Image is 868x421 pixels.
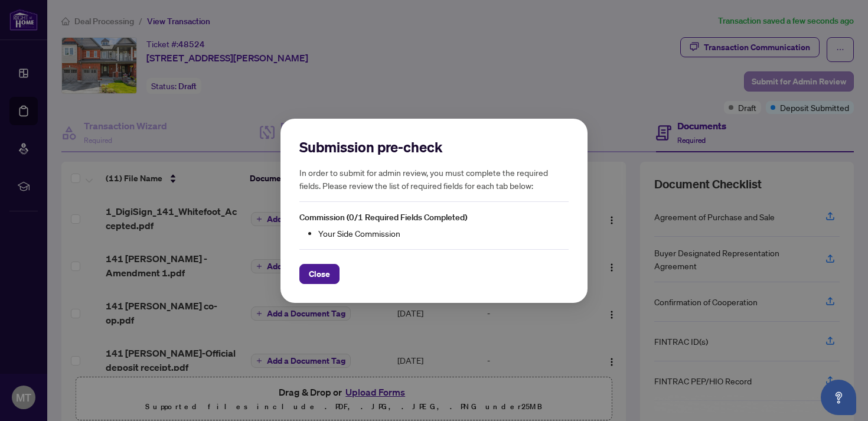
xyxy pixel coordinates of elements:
[299,212,467,223] span: Commission (0/1 Required Fields Completed)
[299,138,569,156] h2: Submission pre-check
[309,264,330,283] span: Close
[821,380,856,415] button: Open asap
[318,226,569,239] li: Your Side Commission
[299,263,340,283] button: Close
[299,166,569,192] h5: In order to submit for admin review, you must complete the required fields. Please review the lis...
